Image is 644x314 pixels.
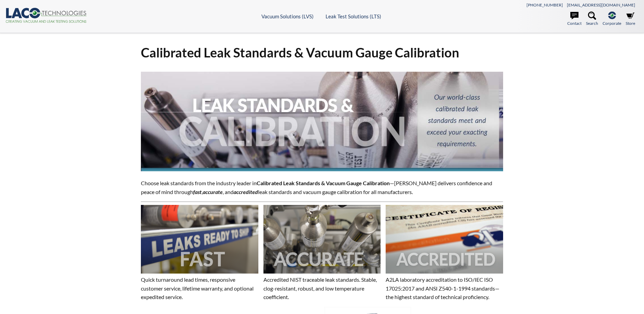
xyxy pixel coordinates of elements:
em: fast [193,189,202,195]
strong: accurate [203,189,223,195]
a: Vacuum Solutions (LVS) [261,13,314,19]
a: [EMAIL_ADDRESS][DOMAIN_NAME] [567,2,635,7]
img: Leak Standards & Calibration header [141,72,503,171]
a: Contact [567,12,582,27]
a: Store [626,12,635,27]
p: Quick turnaround lead times, responsive customer service, lifetime warranty, and optional expedit... [141,275,258,301]
p: Accredited NIST traceable leak standards. Stable, clog-resistant, robust, and low temperature coe... [263,275,381,301]
img: Image showing the word FAST overlaid on it [141,205,258,274]
p: A2LA laboratory accreditation to ISO/IEC ISO 17025:2017 and ANSI Z540-1-1994 standards—the highes... [386,275,503,301]
img: Image showing the word ACCREDITED overlaid on it [386,205,503,274]
span: Corporate [603,20,621,27]
a: Search [586,12,598,27]
p: Choose leak standards from the industry leader in —[PERSON_NAME] delivers confidence and peace of... [141,179,503,196]
a: Leak Test Solutions (LTS) [326,13,381,19]
a: [PHONE_NUMBER] [527,2,563,7]
img: Image showing the word ACCURATE overlaid on it [263,205,381,274]
h1: Calibrated Leak Standards & Vacuum Gauge Calibration [141,44,503,61]
em: accredited [234,189,258,195]
strong: Calibrated Leak Standards & Vacuum Gauge Calibration [257,180,390,186]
